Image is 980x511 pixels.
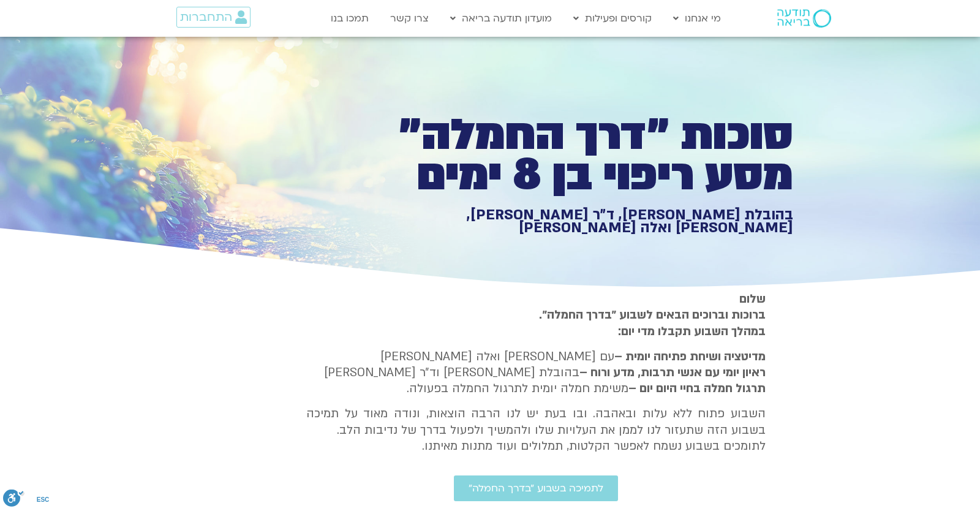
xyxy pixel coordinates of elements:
strong: שלום [739,291,766,307]
b: ראיון יומי עם אנשי תרבות, מדע ורוח – [579,365,766,380]
strong: מדיטציה ושיחת פתיחה יומית – [614,349,766,365]
a: מועדון תודעה בריאה [444,7,558,30]
a: תמכו בנו [325,7,375,30]
a: קורסים ופעילות [567,7,658,30]
p: עם [PERSON_NAME] ואלה [PERSON_NAME] בהובלת [PERSON_NAME] וד״ר [PERSON_NAME] משימת חמלה יומית לתרג... [306,349,766,397]
a: לתמיכה בשבוע ״בדרך החמלה״ [454,475,618,501]
p: השבוע פתוח ללא עלות ובאהבה. ובו בעת יש לנו הרבה הוצאות, ונודה מאוד על תמיכה בשבוע הזה שתעזור לנו ... [306,406,766,454]
a: התחברות [176,7,251,28]
span: התחברות [180,10,232,24]
a: מי אנחנו [667,7,727,30]
span: לתמיכה בשבוע ״בדרך החמלה״ [469,483,603,494]
h1: סוכות ״דרך החמלה״ מסע ריפוי בן 8 ימים [369,115,793,195]
h1: בהובלת [PERSON_NAME], ד״ר [PERSON_NAME], [PERSON_NAME] ואלה [PERSON_NAME] [369,208,793,235]
img: תודעה בריאה [777,9,831,28]
a: צרו קשר [384,7,435,30]
b: תרגול חמלה בחיי היום יום – [628,380,766,396]
strong: ברוכות וברוכים הבאים לשבוע ״בדרך החמלה״. במהלך השבוע תקבלו מדי יום: [539,307,766,339]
